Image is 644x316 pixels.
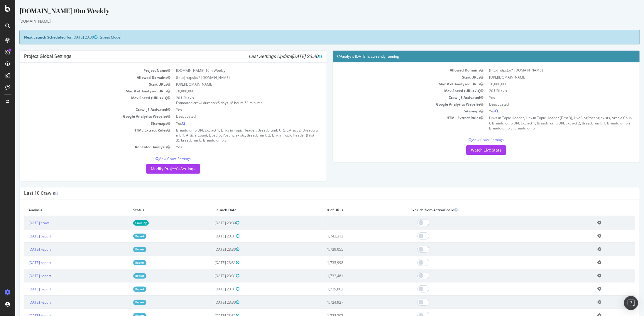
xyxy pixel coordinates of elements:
[322,114,471,131] td: HTML Extract Rules
[13,234,36,239] a: [DATE] report
[13,300,36,305] a: [DATE] report
[158,67,307,74] td: [DOMAIN_NAME] 10m Weekly
[195,204,307,216] th: Launch Date
[158,120,307,127] td: Yes
[9,74,158,81] td: Allowed Domains
[322,87,471,94] td: Max Speed (URLs / s)
[234,54,307,59] i: Last Settings Update
[9,54,307,59] h4: Project Global Settings
[131,164,185,174] a: Modify Project's Settings
[307,282,391,296] td: 1,729,002
[13,287,36,292] a: [DATE] report
[4,6,625,18] div: [DOMAIN_NAME] 10m Weekly
[118,287,131,292] a: Report
[9,67,158,74] td: Project Name
[307,296,391,309] td: 1,724,927
[307,256,391,269] td: 1,735,998
[322,137,620,142] p: View Crawl Settings
[158,144,307,150] td: Yes
[13,273,36,278] a: [DATE] report
[9,127,158,144] td: HTML Extract Rules
[471,94,620,101] td: Yes
[4,30,625,44] div: (Repeat Mode)
[322,101,471,108] td: Google Analytics Website
[471,114,620,131] td: Links in Topic Header, Link in Topic Header (First 3), LiveBlogPosting exists, Article Count, Bre...
[9,144,158,150] td: Repeated Analysis
[307,269,391,282] td: 1,732,461
[158,74,307,81] td: (http|https)://*.[DOMAIN_NAME]
[451,145,491,155] a: Watch Live Stats
[199,234,224,239] span: [DATE] 23:31
[118,234,131,239] a: Report
[9,106,158,113] td: Crawl JS Activated
[307,243,391,256] td: 1,739,055
[199,220,224,225] span: [DATE] 23:30
[13,247,36,252] a: [DATE] report
[277,54,307,59] span: [DATE] 23:30
[158,94,307,106] td: 20 URLs / s Estimated crawl duration:
[57,35,82,40] span: [DATE] 23:30
[471,81,620,87] td: 10,000,000
[199,247,224,252] span: [DATE] 23:30
[118,300,131,305] a: Report
[9,190,620,196] h4: Last 10 Crawls
[624,296,638,310] div: Open Intercom Messenger
[9,120,158,127] td: Sitemaps
[471,67,620,74] td: (http|https)://*.[DOMAIN_NAME]
[118,273,131,278] a: Report
[322,81,471,87] td: Max # of Analysed URLs
[158,113,307,120] td: Deactivated
[9,156,307,161] p: View Crawl Settings
[471,108,620,114] td: Yes
[158,127,307,144] td: Breadcrumb URL Extract 1, Links in Topic Header, Breadcrumb URL Extract 2, Breadcrumb 1, Article ...
[118,220,133,225] a: Crawling
[322,108,471,114] td: Sitemaps
[471,74,620,81] td: [URL][DOMAIN_NAME]
[158,81,307,88] td: [URL][DOMAIN_NAME]
[118,260,131,265] a: Report
[9,204,114,216] th: Analysis
[199,300,224,305] span: [DATE] 23:30
[199,287,224,292] span: [DATE] 23:31
[158,88,307,94] td: 10,000,000
[307,229,391,243] td: 1,742,312
[322,67,471,74] td: Allowed Domains
[9,81,158,88] td: Start URLs
[202,100,247,105] span: 5 days 18 hours 53 minutes
[9,94,158,106] td: Max Speed (URLs / s)
[391,204,578,216] th: Exclude from ActionBoard
[9,88,158,94] td: Max # of Analysed URLs
[471,101,620,108] td: Deactivated
[199,260,224,265] span: [DATE] 23:31
[114,204,195,216] th: Status
[158,106,307,113] td: Yes
[322,94,471,101] td: Crawl JS Activated
[307,204,391,216] th: # of URLs
[13,260,36,265] a: [DATE] report
[13,220,34,225] a: [DATE] crawl
[322,74,471,81] td: Start URLs
[9,35,57,40] strong: Next Launch Scheduled for:
[118,247,131,252] a: Report
[9,113,158,120] td: Google Analytics Website
[199,273,224,278] span: [DATE] 23:31
[322,54,620,59] h4: Analysis [DATE] is currently running
[471,87,620,94] td: 20 URLs / s
[4,18,625,24] div: [DOMAIN_NAME]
